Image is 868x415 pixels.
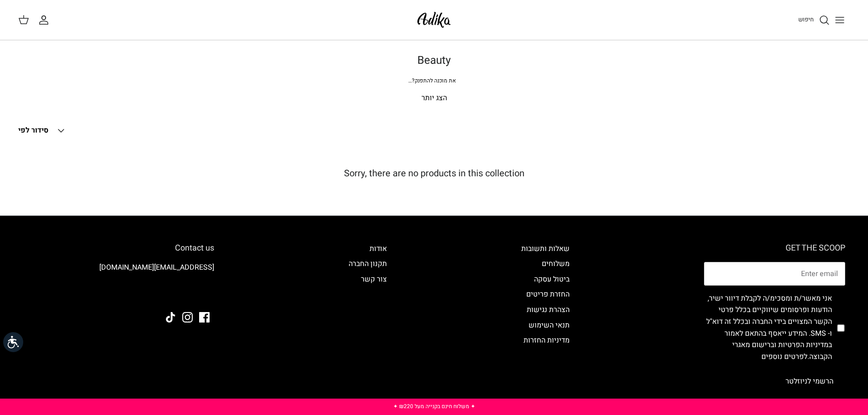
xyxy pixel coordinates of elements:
[774,370,845,393] button: הרשמי לניוזלטר
[704,262,845,286] input: Email
[182,312,193,323] a: Instagram
[115,92,753,104] p: הצג יותר
[18,168,850,179] h5: Sorry, there are no products in this collection
[526,289,570,300] a: החזרת פריטים
[512,243,579,393] div: Secondary navigation
[408,77,456,85] span: את מוכנה להתפנק?
[521,243,570,254] a: שאלות ותשובות
[798,15,830,26] a: חיפוש
[23,243,214,253] h6: Contact us
[529,320,570,331] a: תנאי השימוש
[534,274,570,285] a: ביטול עסקה
[761,351,807,362] a: לפרטים נוספים
[189,287,214,299] img: Adika IL
[527,304,570,315] a: הצהרת נגישות
[704,293,832,363] label: אני מאשר/ת ומסכימ/ה לקבלת דיוור ישיר, הודעות ופרסומים שיווקיים בכלל פרטי הקשר המצויים בידי החברה ...
[830,10,850,30] button: Toggle menu
[199,312,210,323] a: Facebook
[370,243,387,254] a: אודות
[704,243,845,253] h6: GET THE SCOOP
[361,274,387,285] a: צור קשר
[18,125,48,136] span: סידור לפי
[393,402,475,410] a: ✦ משלוח חינם בקנייה מעל ₪220 ✦
[115,54,753,67] h1: Beauty
[339,243,396,393] div: Secondary navigation
[99,262,214,273] a: [EMAIL_ADDRESS][DOMAIN_NAME]
[798,15,814,24] span: חיפוש
[542,258,570,269] a: משלוחים
[415,9,453,31] img: Adika IL
[349,258,387,269] a: תקנון החברה
[524,335,570,346] a: מדיניות החזרות
[18,121,67,141] button: סידור לפי
[38,15,53,26] a: החשבון שלי
[165,312,176,323] a: Tiktok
